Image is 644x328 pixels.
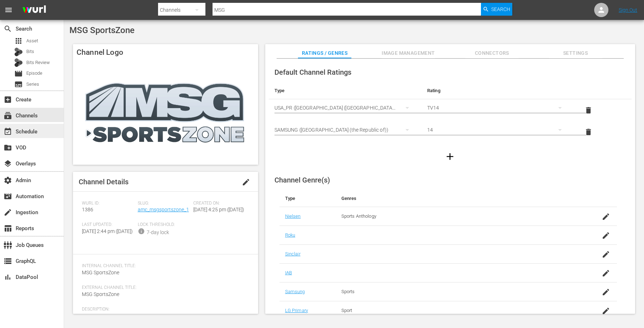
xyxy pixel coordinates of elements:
span: VOD [4,143,12,152]
a: Roku [285,232,295,238]
th: Rating [422,82,574,99]
a: IAB [285,270,292,275]
span: Channel Details [79,178,129,186]
span: Admin [4,176,12,185]
span: MSG SportsZone [82,291,119,297]
img: MSG SportsZone [73,60,258,164]
a: Sinclair [285,251,300,256]
span: Image Management [382,49,435,58]
span: Lock Threshold: [138,222,190,228]
span: External Channel Title: [82,285,246,291]
span: Schedule [4,127,12,136]
span: Episode [26,70,42,77]
span: Search [491,3,510,16]
span: Automation [4,192,12,201]
span: Last Updated: [82,222,134,228]
span: MSG SportsZone [69,25,135,35]
span: edit [242,178,250,186]
button: delete [580,102,597,119]
span: Created On: [193,201,246,206]
span: Take a deeper dive into the players, personalities, teams, and sports you love. MSG SportsZone is... [82,313,239,326]
span: Asset [14,37,23,45]
span: Job Queues [4,241,12,249]
table: simple table [269,82,632,143]
span: info [138,228,145,235]
span: Asset [26,37,38,44]
img: ans4CAIJ8jUAAAAAAAAAAAAAAAAAAAAAAAAgQb4GAAAAAAAAAAAAAAAAAAAAAAAAJMjXAAAAAAAAAAAAAAAAAAAAAAAAgAT5G... [17,2,51,18]
span: Wurl ID: [82,201,134,206]
div: TV14 [427,98,569,118]
a: Sign Out [619,7,637,13]
button: edit [237,174,255,191]
span: Reports [4,224,12,233]
span: GraphQL [4,257,12,265]
span: Connectors [465,49,519,58]
div: 7-day lock [147,229,169,236]
div: Bits Review [14,58,23,67]
a: LG Primary [285,308,308,313]
th: Genres [336,190,580,207]
span: Series [26,81,39,88]
th: Type [269,82,422,99]
span: Internal Channel Title: [82,263,246,269]
span: Ingestion [4,208,12,217]
span: Bits [26,48,34,55]
a: Nielsen [285,213,301,219]
span: Slug: [138,201,190,206]
span: Search [4,25,12,33]
span: Ratings / Genres [298,49,351,58]
span: 1386 [82,207,93,212]
span: Settings [549,49,602,58]
span: Create [4,95,12,104]
span: Bits Review [26,59,50,66]
a: amc_msgsportszone_1 [138,207,189,212]
h4: Channel Logo [73,44,258,60]
span: delete [584,106,593,115]
span: Default Channel Ratings [274,68,351,76]
a: Samsung [285,289,305,294]
span: [DATE] 4:25 pm ([DATE]) [193,207,244,212]
span: Description: [82,307,246,312]
div: 14 [427,120,569,140]
div: Bits [14,48,23,56]
span: Episode [14,69,23,78]
span: DataPool [4,273,12,281]
span: [DATE] 2:44 pm ([DATE]) [82,228,133,234]
div: SAMSUNG ([GEOGRAPHIC_DATA] (the Republic of)) [274,120,416,140]
span: Channel Genre(s) [274,176,330,184]
div: USA_PR ([GEOGRAPHIC_DATA] ([GEOGRAPHIC_DATA])) [274,98,416,118]
span: Channels [4,111,12,120]
th: Type [279,190,336,207]
span: MSG SportsZone [82,270,119,275]
span: menu [4,6,13,14]
span: Series [14,80,23,89]
span: Overlays [4,159,12,168]
button: Search [481,3,512,16]
button: delete [580,123,597,141]
span: delete [584,128,593,136]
